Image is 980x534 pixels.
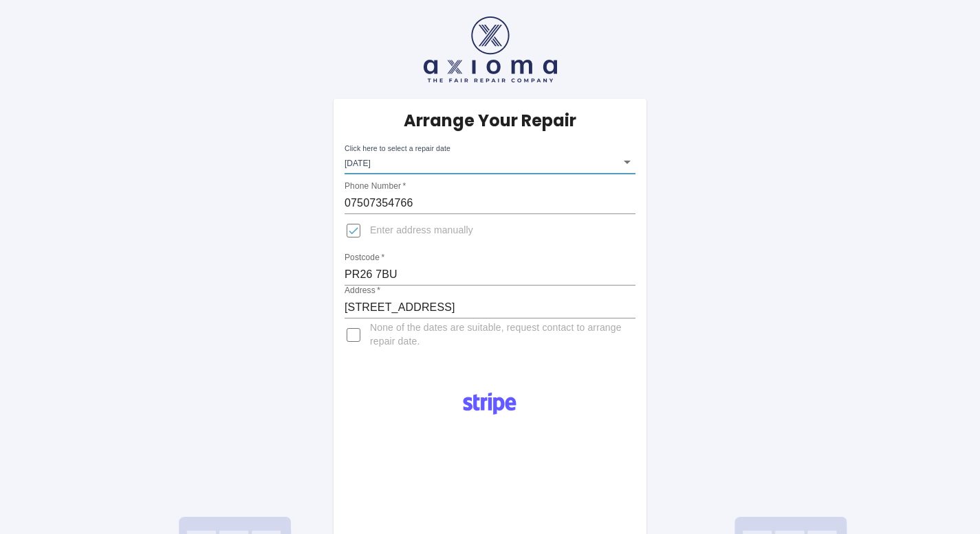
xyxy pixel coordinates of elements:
img: Logo [455,387,524,420]
span: None of the dates are suitable, request contact to arrange repair date. [370,321,624,349]
span: Enter address manually [370,224,473,237]
label: Phone Number [345,181,406,192]
label: Postcode [345,252,384,264]
label: Address [345,285,380,297]
div: [DATE] [345,150,635,174]
label: Click here to select a repair date [345,143,450,154]
h5: Arrange Your Repair [404,110,576,132]
img: axioma [424,16,557,82]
